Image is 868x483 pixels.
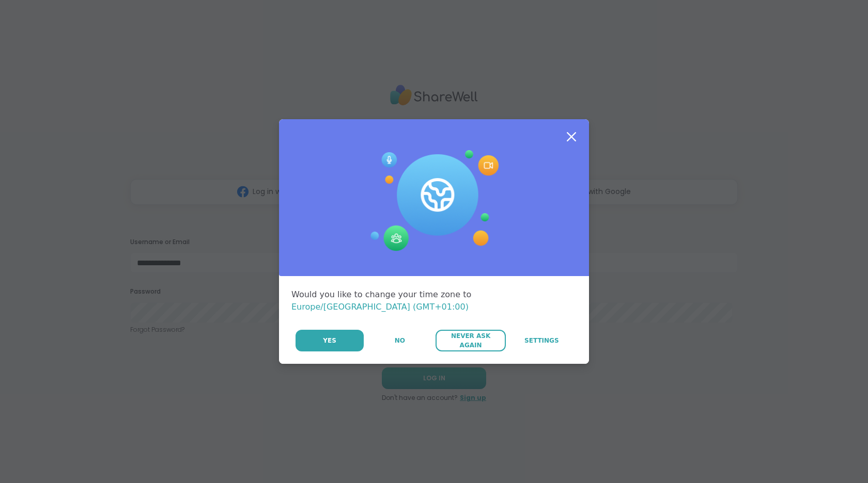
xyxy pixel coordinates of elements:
button: Never Ask Again [436,330,505,351]
span: Settings [524,336,559,345]
span: Yes [323,336,336,345]
span: Never Ask Again [441,331,500,350]
img: Session Experience [369,150,499,251]
span: Europe/[GEOGRAPHIC_DATA] (GMT+01:00) [291,302,469,312]
button: No [365,330,435,351]
a: Settings [507,330,577,351]
span: No [395,336,405,345]
button: Yes [296,330,364,351]
div: Would you like to change your time zone to [291,288,577,313]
